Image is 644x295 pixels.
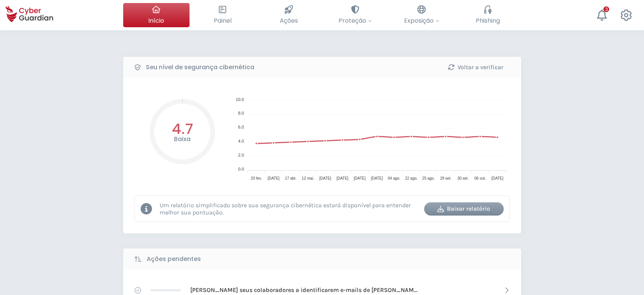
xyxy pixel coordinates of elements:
tspan: 17 abr. [285,176,296,180]
tspan: 20 fev. [251,176,262,180]
tspan: 4.0 [238,139,244,143]
tspan: [DATE] [319,176,331,180]
button: Painel [190,3,256,27]
span: Exposição [404,16,439,25]
tspan: [DATE] [354,176,366,180]
span: Início [148,16,164,25]
button: Voltar a verificar [436,61,516,74]
p: [PERSON_NAME] seus colaboradores a identificarem e-mails de [PERSON_NAME] [190,286,418,294]
tspan: [DATE] [491,176,503,180]
tspan: [DATE] [267,176,279,180]
button: Proteção [322,3,389,27]
tspan: 30 set. [457,176,469,180]
div: Voltar a verificar [442,63,510,72]
tspan: 04 ago. [387,176,400,180]
tspan: 06 out. [474,176,486,180]
span: Proteção [338,16,372,25]
tspan: 2.0 [238,153,244,157]
b: Ações pendentes [147,255,201,264]
tspan: 25 ago. [422,176,434,180]
button: Baixar relatório [424,202,504,216]
tspan: [DATE] [371,176,383,180]
button: Phishing [455,3,521,27]
button: Exposição [389,3,455,27]
tspan: 6.0 [238,125,244,129]
tspan: 29 set. [440,176,451,180]
tspan: 10.0 [236,97,244,102]
span: Painel [214,16,232,25]
b: Seu nível de segurança cibernética [146,63,254,72]
tspan: 0.0 [238,167,244,171]
span: Ações [280,16,298,25]
span: Phishing [476,16,500,25]
button: Ações [256,3,322,27]
button: Início [123,3,190,27]
div: 3 [603,6,609,12]
tspan: 22 ago. [405,176,417,180]
div: Baixar relatório [430,204,498,213]
tspan: [DATE] [336,176,348,180]
tspan: 8.0 [238,111,244,115]
tspan: 12 mai. [302,176,314,180]
p: Um relatório simplificado sobre sua segurança cibernética estará disponível para entender melhor ... [160,202,418,216]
